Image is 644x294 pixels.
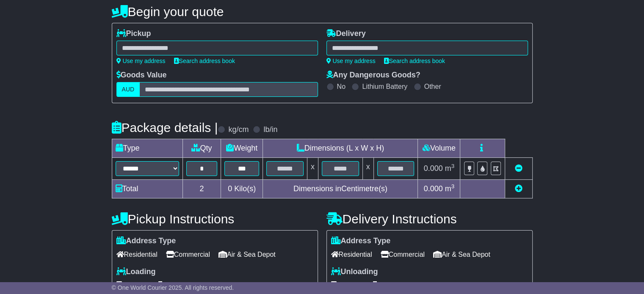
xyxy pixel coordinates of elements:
label: Unloading [331,267,378,277]
td: Total [112,180,182,198]
label: kg/cm [228,125,249,135]
span: 0.000 [424,164,443,173]
label: Address Type [116,236,176,246]
label: Any Dangerous Goods? [326,71,420,80]
span: m [445,164,455,173]
label: No [337,82,345,91]
span: Forklift [116,278,145,291]
label: Delivery [326,29,366,38]
span: Tail Lift [368,278,398,291]
span: Air & Sea Depot [433,248,490,261]
h4: Begin your quote [112,5,533,19]
sup: 3 [451,163,455,169]
label: Goods Value [116,71,167,80]
a: Search address book [384,58,445,64]
td: Type [112,139,182,158]
label: Other [424,82,441,91]
span: Residential [116,248,158,261]
sup: 3 [451,183,455,190]
span: m [445,184,455,193]
span: Tail Lift [154,278,183,291]
td: Dimensions in Centimetre(s) [263,180,418,198]
label: Pickup [116,29,151,38]
span: 0.000 [424,184,443,193]
td: Kilo(s) [221,180,263,198]
h4: Pickup Instructions [112,212,318,226]
td: Dimensions (L x W x H) [263,139,418,158]
td: Weight [221,139,263,158]
span: 0 [228,184,232,193]
label: Address Type [331,236,391,246]
span: Residential [331,248,372,261]
td: 2 [182,180,221,198]
span: Commercial [166,248,210,261]
td: x [307,158,318,180]
label: Lithium Battery [362,82,407,91]
td: x [362,158,373,180]
span: Forklift [331,278,360,291]
a: Use my address [116,58,166,64]
a: Remove this item [515,164,522,173]
label: AUD [116,82,140,97]
span: Air & Sea Depot [218,248,276,261]
a: Add new item [515,184,522,193]
a: Use my address [326,58,376,64]
a: Search address book [174,58,235,64]
td: Volume [418,139,460,158]
label: Loading [116,267,156,277]
span: © One World Courier 2025. All rights reserved. [112,284,234,291]
label: lb/in [263,125,277,135]
span: Commercial [381,248,425,261]
h4: Delivery Instructions [326,212,533,226]
td: Qty [182,139,221,158]
h4: Package details | [112,121,218,135]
